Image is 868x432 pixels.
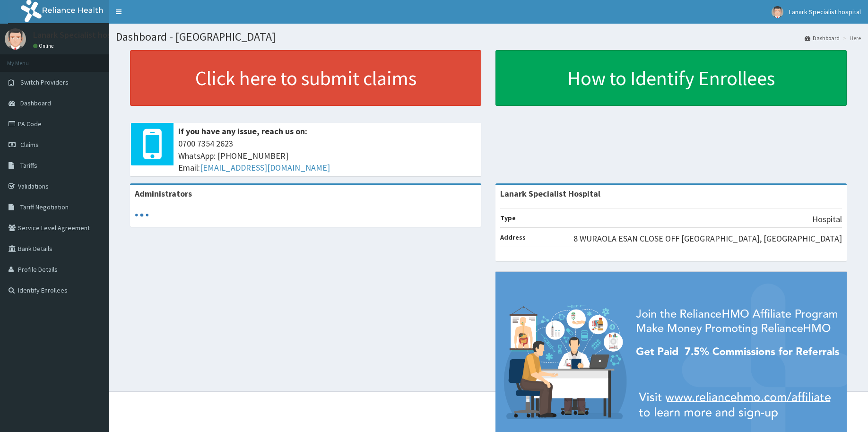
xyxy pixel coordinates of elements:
[135,208,149,222] svg: audio-loading
[200,162,330,173] a: [EMAIL_ADDRESS][DOMAIN_NAME]
[805,34,840,42] a: Dashboard
[20,161,37,170] span: Tariffs
[500,214,516,222] b: Type
[500,188,600,199] strong: Lanark Specialist Hospital
[772,6,783,18] img: User Image
[20,78,69,86] span: Switch Providers
[20,140,39,149] span: Claims
[812,213,842,225] p: Hospital
[5,28,26,50] img: User Image
[33,31,128,39] p: Lanark Specialist hospital
[789,8,861,16] span: Lanark Specialist hospital
[500,233,526,242] b: Address
[33,43,56,49] a: Online
[178,126,307,137] b: If you have any issue, reach us on:
[20,99,51,107] span: Dashboard
[841,34,861,42] li: Here
[178,138,477,174] span: 0700 7354 2623 WhatsApp: [PHONE_NUMBER] Email:
[573,233,842,245] p: 8 WURAOLA ESAN CLOSE OFF [GEOGRAPHIC_DATA], [GEOGRAPHIC_DATA]
[135,188,192,199] b: Administrators
[130,50,481,106] a: Click here to submit claims
[20,203,69,211] span: Tariff Negotiation
[495,50,847,106] a: How to Identify Enrollees
[116,31,861,43] h1: Dashboard - [GEOGRAPHIC_DATA]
